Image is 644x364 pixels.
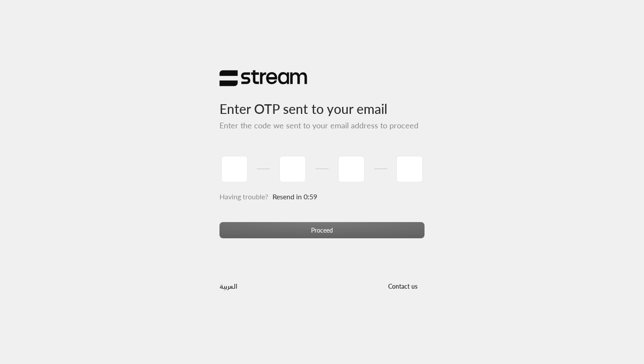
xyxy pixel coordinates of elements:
a: Contact us [381,283,425,290]
h5: Enter the code we sent to your email address to proceed [219,121,425,131]
button: Contact us [381,278,425,294]
span: Having trouble? [219,192,268,201]
span: Resend in 0:59 [272,192,317,201]
img: Stream Logo [219,70,307,87]
a: العربية [219,278,237,294]
h3: Enter OTP sent to your email [219,87,425,117]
